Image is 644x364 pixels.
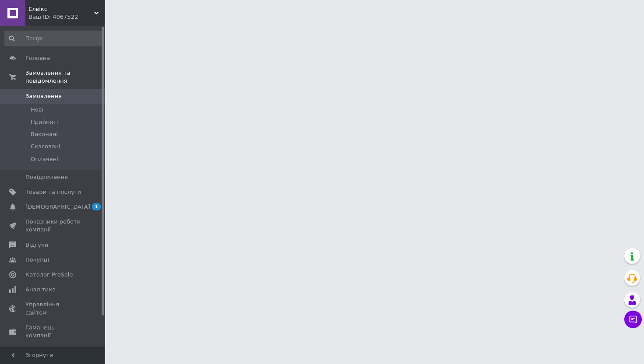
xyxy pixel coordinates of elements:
[25,286,56,294] span: Аналітика
[31,106,43,114] span: Нові
[4,31,103,46] input: Пошук
[31,130,58,138] span: Виконані
[92,203,101,210] span: 1
[31,155,58,163] span: Оплачені
[31,143,60,150] span: Скасовані
[25,256,49,264] span: Покупці
[25,173,68,181] span: Повідомлення
[28,5,94,13] span: Елвікс
[25,271,73,279] span: Каталог ProSale
[25,301,81,316] span: Управління сайтом
[25,69,105,85] span: Замовлення та повідомлення
[25,241,48,249] span: Відгуки
[28,13,105,21] div: Ваш ID: 4067522
[25,218,81,234] span: Показники роботи компанії
[25,324,81,339] span: Гаманець компанії
[624,311,642,328] button: Чат з покупцем
[25,203,90,211] span: [DEMOGRAPHIC_DATA]
[25,188,81,196] span: Товари та послуги
[31,118,58,126] span: Прийняті
[25,92,62,100] span: Замовлення
[25,54,50,62] span: Головна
